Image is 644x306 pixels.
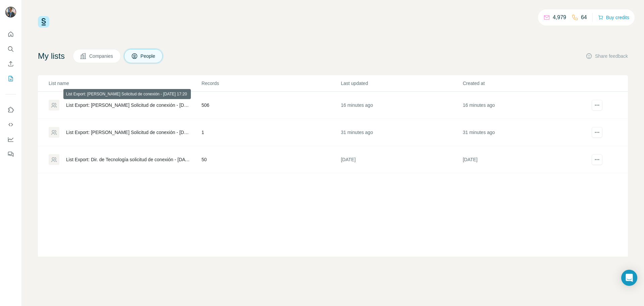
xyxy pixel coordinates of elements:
h4: My lists [38,51,65,61]
p: List name [49,80,201,87]
p: Created at [463,80,584,87]
button: actions [592,127,602,138]
td: 1 [201,119,340,146]
td: 16 minutes ago [340,92,462,119]
div: List Export: [PERSON_NAME] Solicitud de conexión - [DATE] 17:20 [66,102,190,108]
td: 16 minutes ago [463,92,584,119]
td: [DATE] [340,146,462,173]
img: Avatar [5,7,16,17]
button: Use Surfe API [5,119,16,131]
td: 31 minutes ago [463,119,584,146]
div: List Export: [PERSON_NAME] Solicitud de conexión - [DATE] 17:05 [66,129,190,136]
div: List Export: Dir. de Tecnología solicitud de conexión - [DATE] 00:31 [66,156,190,163]
span: Companies [89,53,114,59]
td: [DATE] [463,146,584,173]
p: 64 [581,13,587,21]
p: 4,979 [553,13,566,21]
button: Feedback [5,148,16,160]
td: 50 [201,146,340,173]
button: Quick start [5,28,16,40]
p: Last updated [341,80,462,87]
button: My lists [5,73,16,85]
button: Use Surfe on LinkedIn [5,104,16,116]
span: People [141,53,156,59]
button: actions [592,154,602,165]
button: Search [5,43,16,55]
td: 506 [201,92,340,119]
img: Surfe Logo [38,16,49,28]
div: Open Intercom Messenger [621,270,637,286]
button: actions [592,100,602,111]
button: Dashboard [5,133,16,145]
p: Records [202,80,340,87]
button: Share feedback [586,53,628,59]
td: 31 minutes ago [340,119,462,146]
button: Buy credits [598,13,629,22]
button: Enrich CSV [5,58,16,70]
